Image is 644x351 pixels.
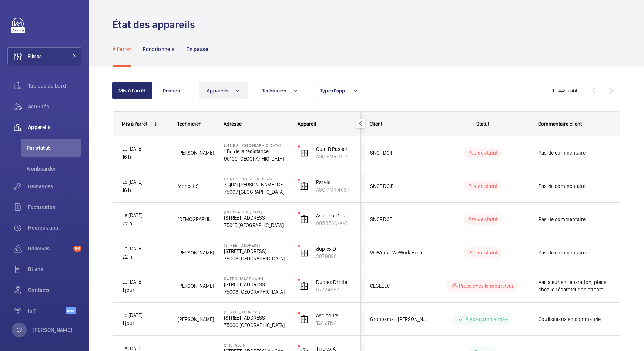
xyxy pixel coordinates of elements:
p: 1 jour [122,286,168,294]
p: Pas de statut [468,249,497,256]
p: Quai B Passerelle [316,145,352,153]
p: [STREET_ADDRESS] [224,281,288,288]
p: 75007 [GEOGRAPHIC_DATA] [224,188,288,196]
p: 16 h [122,186,168,194]
p: [STREET_ADDRESS] [224,214,288,222]
p: Pas de statut [468,216,497,223]
div: Mis à l'arrêt [122,121,147,127]
button: Appareils [199,82,248,99]
button: Pannes [151,82,191,99]
span: Adresse [224,121,242,127]
span: Pas de commentaire [539,249,615,256]
span: Statut [476,121,489,127]
p: Pièce commandée [465,315,508,323]
p: Pièce chez le réparateur [459,282,514,290]
span: Commentaire client [538,121,582,127]
p: 38796901 [316,253,352,260]
p: Le [DATE] [122,244,168,253]
p: 75008 [GEOGRAPHIC_DATA] [224,288,288,296]
p: 16 h [122,153,168,161]
span: Réserves [28,245,70,252]
span: SNCF DGIF [370,182,427,190]
span: Moncef S. [178,182,214,190]
p: Le [DATE] [122,178,168,186]
span: Type d'app. [320,88,347,94]
p: Le [DATE] [122,278,168,286]
p: 22 h [122,253,168,261]
p: 12421154 [316,319,352,327]
button: Technicien [254,82,306,99]
p: 95100 [GEOGRAPHIC_DATA] [224,155,288,162]
p: Ligne J - [GEOGRAPHIC_DATA] [224,143,288,148]
p: 57724587 [316,286,352,293]
span: Technicien [262,88,286,94]
span: Appareils [207,88,228,94]
p: Pas de statut [468,182,497,190]
p: 005353G-A-2-21-0-02 [316,219,352,227]
span: Heures supp. [28,224,81,232]
span: 66 [73,246,81,252]
span: 1 - 44 44 [552,88,577,93]
span: IoT [28,307,66,314]
div: Appareil [298,121,352,127]
span: Client [370,121,382,127]
p: 75015 [GEOGRAPHIC_DATA] [224,222,288,229]
p: 22 h [122,219,168,227]
span: sur [564,88,571,94]
span: Par statut [27,144,81,152]
p: À l'arrêt [113,45,131,53]
img: elevator.svg [300,215,309,224]
p: Le [DATE] [122,211,168,219]
p: Cristallin [224,343,288,347]
span: Coulisseaux en commande. [539,315,615,323]
p: ASC.PMR 3516 [316,153,352,160]
button: Filtres [7,47,81,65]
p: ASC.PMR 4537 [316,186,352,193]
span: Tableau de bord [28,82,81,90]
p: Pas de statut [468,149,497,156]
img: elevator.svg [300,148,309,157]
p: 7 Quai [PERSON_NAME][GEOGRAPHIC_DATA] [224,181,288,188]
span: CEGELEC [370,282,427,290]
p: Le [DATE] [122,145,168,153]
span: [PERSON_NAME] [178,282,214,290]
span: Bilans [28,266,81,273]
p: 75008 [GEOGRAPHIC_DATA] [224,255,288,262]
p: Ligne C - MUSEE D ORSAY [224,176,288,181]
p: Duplex Droite [316,279,352,286]
p: Asc - hall 1 - ascenseur "Coeur de gare" - [316,212,352,219]
p: CJ [17,326,22,334]
img: elevator.svg [300,281,309,290]
p: [STREET_ADDRESS] [224,310,288,314]
p: 75006 [GEOGRAPHIC_DATA] [224,321,288,329]
button: Mis à l'arrêt [112,82,152,99]
span: Contacts [28,286,81,294]
button: Type d'app. [312,82,366,99]
p: [PERSON_NAME] [33,326,73,334]
p: 1 Bd de la resistance [224,148,288,155]
p: duplex D [316,245,352,253]
span: [DEMOGRAPHIC_DATA][PERSON_NAME] [178,215,214,223]
p: Parvis [316,179,352,186]
span: SNCF DOT [370,215,427,223]
p: Fonctionnels [143,45,174,53]
img: elevator.svg [300,182,309,190]
p: 1 jour [122,319,168,327]
span: WeWork - WeWork Exploitation [370,249,427,257]
p: [STREET_ADDRESS] [224,247,288,255]
span: [PERSON_NAME] [178,149,214,157]
p: [STREET_ADDRESS] [224,243,288,247]
h1: État des appareils [113,18,199,31]
span: Activités [28,103,81,110]
span: [PERSON_NAME] [178,315,214,323]
span: Filtres [28,53,42,60]
img: elevator.svg [300,248,309,257]
p: Kwerk Haussmann [224,276,288,281]
p: Asc cours [316,312,352,319]
span: Variateur en réparation; piece chez le réparateur en attente diagnostic pour devis. [539,279,615,293]
span: À onboarder [27,165,81,172]
p: [STREET_ADDRESS] [224,314,288,321]
span: Appareils [28,124,81,131]
span: Groupama - [PERSON_NAME] [370,315,427,323]
span: Facturation [28,203,81,211]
